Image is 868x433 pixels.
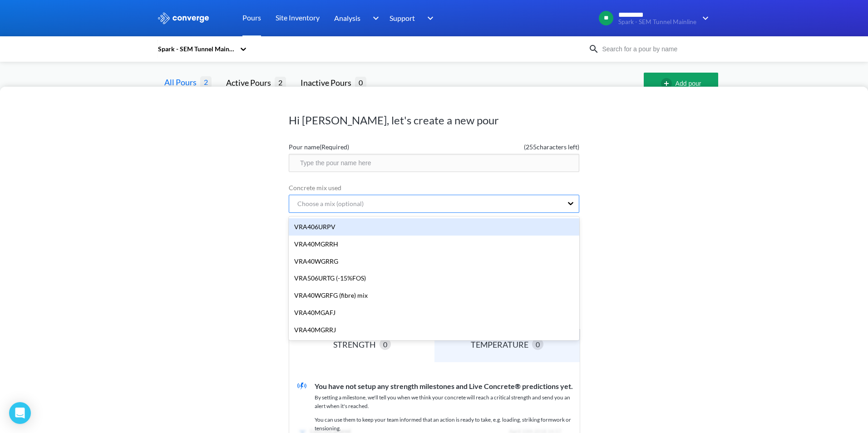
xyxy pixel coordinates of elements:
img: logo_ewhite.svg [157,12,210,24]
span: Spark - SEM Tunnel Mainline [618,19,696,25]
p: By setting a milestone, we'll tell you when we think your concrete will reach a critical strength... [315,394,580,410]
div: VRA406URPV [289,218,579,236]
div: Choose a mix (optional) [290,199,364,209]
img: downArrow.svg [696,13,711,24]
div: VRA40MGRRH [289,236,579,253]
span: Support [390,12,415,24]
p: You can use them to keep your team informed that an action is ready to take, e.g. loading, striki... [315,416,580,433]
input: Type the pour name here [289,154,579,172]
input: Search for a pour by name [599,44,709,54]
div: VRA40WGRRG [289,253,579,270]
div: VRA40WGRFG (fibre) mix [289,287,579,304]
label: Concrete mix used [289,183,579,193]
div: VRA40MGRRJ [289,321,579,339]
div: STRENGTH [333,338,380,351]
div: Open Intercom Messenger [9,402,31,424]
span: 0 [536,339,540,350]
span: 0 [383,339,387,350]
img: downArrow.svg [421,13,436,24]
span: You have not setup any strength milestones and Live Concrete® predictions yet. [315,382,573,390]
img: icon-search.svg [588,44,599,54]
label: Pour name (Required) [289,142,434,152]
span: ( 255 characters left) [434,142,579,152]
div: VRA506URTG (-15%FOS) [289,270,579,287]
span: Analysis [334,12,360,24]
img: downArrow.svg [367,13,381,24]
h1: Hi [PERSON_NAME], let's create a new pour [289,113,579,128]
div: TEMPERATURE [471,338,532,351]
div: VRA40MGAFJ [289,304,579,321]
div: Spark - SEM Tunnel Mainline [157,44,235,54]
